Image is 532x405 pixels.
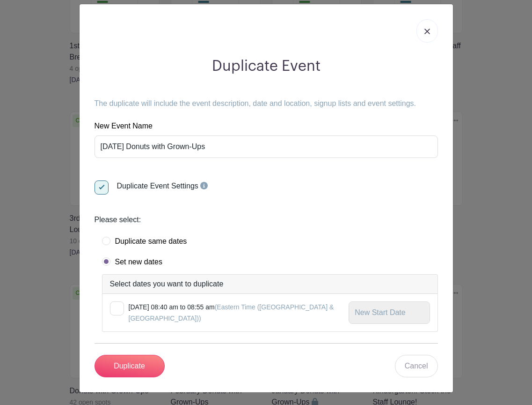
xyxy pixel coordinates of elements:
input: New Start Date [349,301,430,324]
h2: Duplicate Event [95,58,438,75]
div: Please select: [95,214,438,225]
img: close_button-5f87c8562297e5c2d7936805f587ecaba9071eb48480494691a3f1689db116b3.svg [424,29,430,34]
label: New Event Name [95,120,153,132]
span: (Eastern Time ([GEOGRAPHIC_DATA] & [GEOGRAPHIC_DATA])) [129,303,334,322]
a: Cancel [395,355,438,377]
input: Duplicate [95,355,165,377]
label: Set new dates [102,257,162,267]
p: The duplicate will include the event description, date and location, signup lists and event setti... [95,98,438,109]
label: Duplicate same dates [102,237,187,246]
small: [DATE] 08:40 am to 08:55 am [129,303,334,322]
div: Select dates you want to duplicate [102,275,437,294]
